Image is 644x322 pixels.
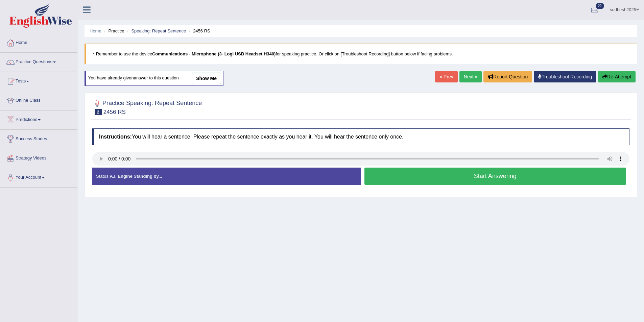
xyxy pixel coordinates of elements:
a: show me [192,73,221,84]
b: Communications - Microphone (3- Logi USB Headset H340) [152,51,276,56]
a: Success Stories [0,130,77,147]
button: Report Question [483,71,532,82]
span: 2 [95,109,102,115]
h4: You will hear a sentence. Please repeat the sentence exactly as you hear it. You will hear the se... [92,128,629,145]
a: Practice Questions [0,53,77,70]
a: Home [0,33,77,50]
blockquote: * Remember to use the device for speaking practice. Or click on [Troubleshoot Recording] button b... [85,44,637,64]
a: Home [90,28,101,33]
button: Start Answering [364,168,626,185]
small: 2456 RS [103,109,126,115]
a: Speaking: Repeat Sentence [131,28,186,33]
a: Strategy Videos [0,149,77,166]
h2: Practice Speaking: Repeat Sentence [92,98,202,115]
a: Next » [459,71,482,82]
b: Instructions: [99,134,132,140]
strong: A.I. Engine Standing by... [110,174,162,179]
a: Online Class [0,91,77,108]
div: You have already given answer to this question [85,71,223,86]
span: 22 [596,3,604,9]
li: Practice [102,28,124,34]
a: Your Account [0,168,77,185]
a: Troubleshoot Recording [534,71,596,82]
a: « Prev [435,71,457,82]
a: Predictions [0,110,77,127]
li: 2456 RS [187,28,210,34]
button: Re-Attempt [598,71,636,82]
a: Tests [0,72,77,89]
div: Status: [92,168,361,185]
